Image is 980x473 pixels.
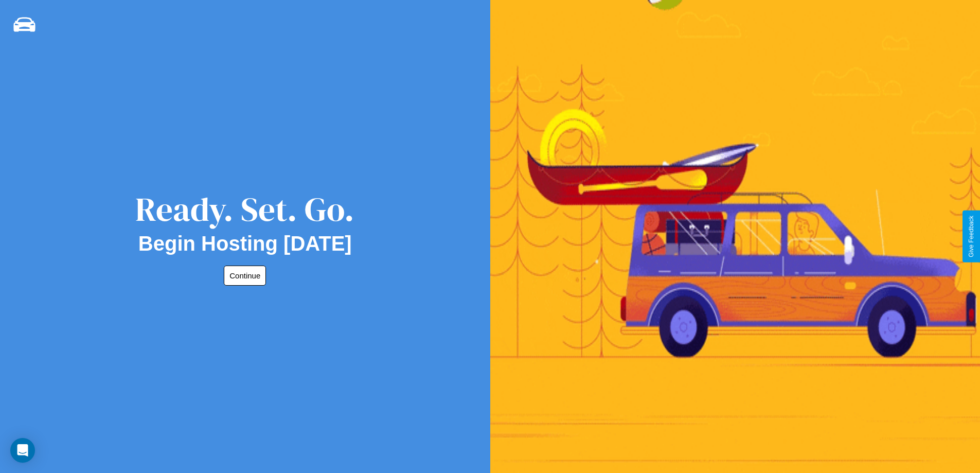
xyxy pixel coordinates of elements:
[968,216,975,257] div: Give Feedback
[138,232,352,255] h2: Begin Hosting [DATE]
[224,266,266,286] button: Continue
[135,186,354,232] div: Ready. Set. Go.
[10,438,35,463] div: Open Intercom Messenger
